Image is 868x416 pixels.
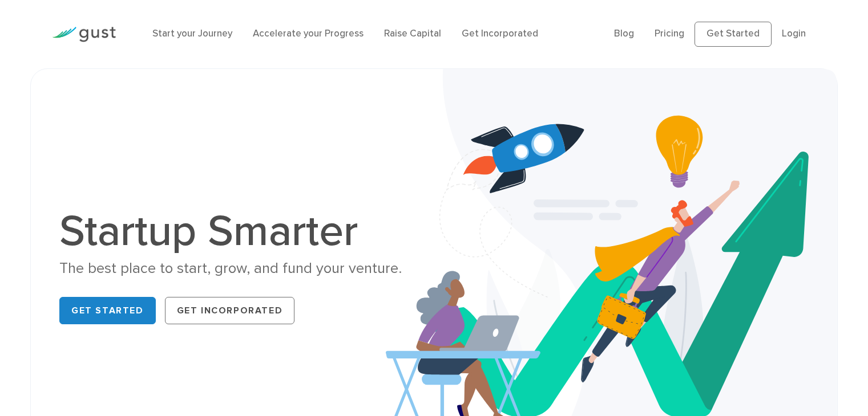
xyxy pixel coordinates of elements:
a: Get Incorporated [165,297,295,324]
div: The best place to start, grow, and fund your venture. [59,259,425,279]
a: Pricing [655,28,684,39]
a: Get Started [59,297,156,324]
img: Gust Logo [52,27,116,42]
a: Get Started [695,22,772,47]
a: Blog [614,28,634,39]
h1: Startup Smarter [59,210,425,253]
a: Get Incorporated [462,28,538,39]
a: Accelerate your Progress [253,28,364,39]
a: Start your Journey [152,28,232,39]
a: Raise Capital [384,28,441,39]
a: Login [782,28,806,39]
